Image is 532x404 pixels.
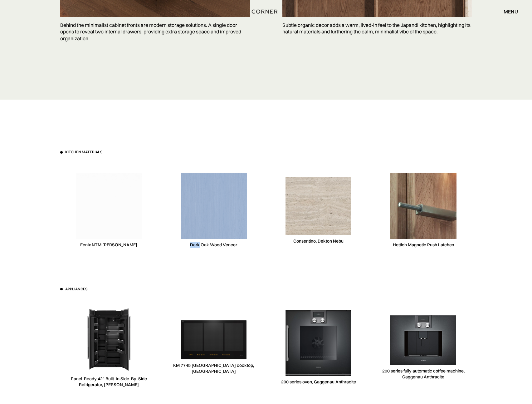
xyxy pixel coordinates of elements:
p: Subtle organic decor adds a warm, lived-in feel to the Japandi kitchen, highlighting its natural ... [282,17,472,40]
div: menu [497,6,518,17]
div: Dark Oak Wood Veneer [190,242,237,248]
div: Fenix NTM [PERSON_NAME] [80,242,137,248]
div: Consentino, Dekton Nebu [293,238,344,244]
div: 200 series fully automatic coffee machine, Gaggenau Anthracite [375,368,472,380]
div: menu [504,9,518,14]
p: Behind the minimalist cabinet fronts are modern storage solutions. A single door opens to reveal ... [60,17,250,47]
div: Hettich Magnetic Push Latches [393,242,454,248]
h3: Appliances [65,287,87,292]
div: 200 series oven, Gaggenau Anthracite [281,379,356,385]
a: home [236,7,296,16]
h3: Kitchen materials [65,150,102,155]
div: KM 7745 [GEOGRAPHIC_DATA] cooktop, [GEOGRAPHIC_DATA] [165,362,262,374]
div: Panel-Ready 42" Built-In Side-By-Side Refrigerator, [PERSON_NAME] [60,376,158,388]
